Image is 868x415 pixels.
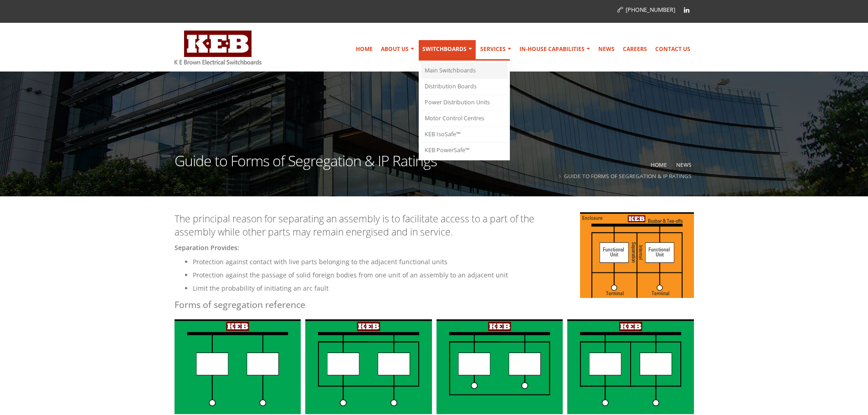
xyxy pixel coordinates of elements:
h5: Separation provides: [175,244,694,252]
img: K E Brown Electrical Switchboards [175,31,262,65]
h1: Guide to Forms of Segregation & IP Ratings [175,154,437,179]
li: Limit the probability of initiating an arc fault [193,283,694,294]
a: [PHONE_NUMBER] [617,6,675,14]
a: Home [651,161,667,168]
p: The principal reason for separating an assembly is to facilitate access to a part of the assembly... [175,212,694,239]
a: Services [477,40,515,58]
h4: Forms of segregation reference [175,298,694,311]
a: KEB IsoSafe™ [421,127,508,143]
a: KEB PowerSafe™ [421,143,508,158]
a: In-house Capabilities [516,40,594,58]
a: Home [352,40,376,58]
li: Protection against the passage of solid foreign bodies from one unit of an assembly to an adjacen... [193,270,694,281]
a: Power Distribution Units [421,95,508,111]
a: Careers [619,40,651,58]
a: Contact Us [652,40,694,58]
a: Switchboards [419,40,476,61]
a: News [595,40,618,58]
li: Guide to Forms of Segregation & IP Ratings [557,170,692,182]
a: About Us [377,40,418,58]
a: Motor Control Centres [421,111,508,127]
a: Linkedin [680,3,693,17]
a: News [676,161,692,168]
li: Protection against contact with live parts belonging to the adjacent functional units [193,256,694,267]
a: Distribution Boards [421,79,508,95]
a: Main Switchboards [421,63,508,79]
